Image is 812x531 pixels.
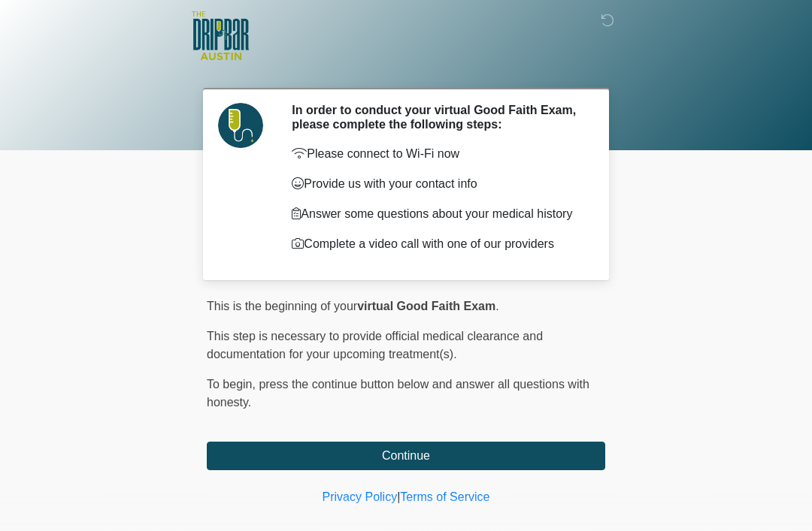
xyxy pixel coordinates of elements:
p: Provide us with your contact info [292,175,583,193]
p: Please connect to Wi-Fi now [292,145,583,163]
span: This step is necessary to provide official medical clearance and documentation for your upcoming ... [207,330,543,361]
strong: virtual Good Faith Exam [357,300,495,312]
p: Complete a video call with one of our providers [292,235,583,253]
button: Continue [207,442,605,470]
h2: In order to conduct your virtual Good Faith Exam, please complete the following steps: [292,103,583,131]
a: Terms of Service [400,490,489,503]
span: This is the beginning of your [207,300,357,312]
span: press the continue button below and answer all questions with honesty. [207,378,589,409]
img: Agent Avatar [218,103,263,148]
img: The DRIPBaR - Austin The Domain Logo [192,11,249,60]
a: | [397,490,400,503]
a: Privacy Policy [323,490,398,503]
span: To begin, [207,378,259,391]
p: Answer some questions about your medical history [292,205,583,223]
span: . [495,300,498,312]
